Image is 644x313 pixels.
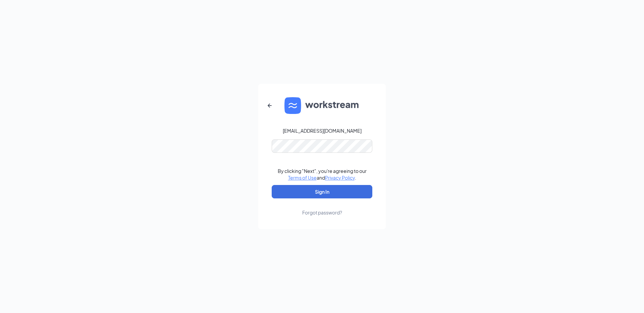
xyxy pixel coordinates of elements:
[262,98,278,114] button: ArrowLeftNew
[266,102,274,110] svg: ArrowLeftNew
[288,175,317,181] a: Terms of Use
[302,198,342,216] a: Forgot password?
[283,127,362,134] div: [EMAIL_ADDRESS][DOMAIN_NAME]
[325,175,355,181] a: Privacy Policy
[272,185,372,198] button: Sign In
[284,97,360,114] img: WS logo and Workstream text
[278,168,367,181] div: By clicking "Next", you're agreeing to our and .
[302,209,342,216] div: Forgot password?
